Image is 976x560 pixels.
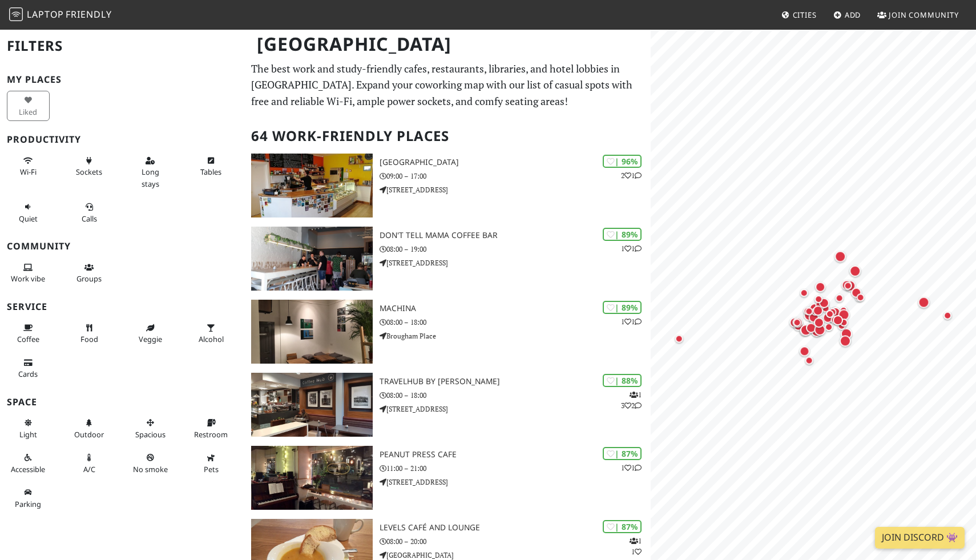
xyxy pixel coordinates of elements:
span: People working [11,273,45,284]
span: Friendly [66,8,111,21]
p: Brougham Place [380,331,651,341]
span: Veggie [139,334,162,344]
h3: Levels Café and Lounge [380,523,651,533]
div: Map marker [812,292,825,306]
span: Cities [793,10,817,20]
button: Groups [68,258,111,288]
span: Join Community [889,10,959,20]
span: Smoke free [133,464,168,474]
button: No smoke [129,448,172,478]
div: Map marker [791,316,804,329]
div: | 96% [603,155,642,168]
button: Cards [7,353,50,384]
div: Map marker [849,285,864,300]
button: Long stays [129,151,172,193]
div: Map marker [828,305,843,320]
div: Map marker [830,313,845,328]
span: Food [80,334,98,344]
h2: Filters [7,29,237,63]
div: Map marker [833,291,846,305]
div: Map marker [813,279,828,294]
h2: 64 Work-Friendly Places [251,119,644,154]
p: 08:00 – 18:00 [380,317,651,328]
div: Map marker [809,323,825,339]
img: Don't tell Mama Coffee Bar [251,227,373,291]
button: Alcohol [190,319,233,349]
p: 1 1 [630,535,642,557]
div: Map marker [941,308,954,322]
div: Map marker [852,291,866,304]
a: Add [829,5,866,25]
p: 08:00 – 19:00 [380,244,651,255]
div: Map marker [837,316,850,329]
div: | 87% [603,520,642,533]
span: Group tables [76,273,102,284]
img: Peanut Press Cafe [251,446,373,510]
div: Map marker [826,305,840,319]
a: LaptopFriendly LaptopFriendly [9,5,112,25]
p: [STREET_ADDRESS] [380,184,651,195]
p: 11:00 – 21:00 [380,463,651,474]
div: Map marker [817,295,832,310]
p: 1 3 2 [621,389,642,411]
h3: [GEOGRAPHIC_DATA] [380,158,651,167]
button: Coffee [7,319,50,349]
div: Map marker [840,277,854,292]
div: Map marker [820,310,835,325]
span: Coffee [17,334,39,344]
a: Join Community [873,5,963,25]
h3: Don't tell Mama Coffee Bar [380,231,651,240]
div: Map marker [808,305,822,319]
div: Map marker [787,315,802,329]
a: Join Discord 👾 [875,527,965,549]
span: Pet friendly [204,464,219,474]
p: 09:00 – 17:00 [380,171,651,182]
div: | 88% [603,374,642,387]
img: North Fort Cafe [251,154,373,217]
button: Work vibe [7,258,50,288]
button: Spacious [129,413,172,444]
span: Spacious [135,429,166,440]
div: Map marker [842,277,858,293]
h3: Machina [380,304,651,313]
div: | 87% [603,447,642,460]
p: [STREET_ADDRESS] [380,404,651,414]
p: 1 1 [621,316,642,327]
p: 08:00 – 20:00 [380,536,651,547]
div: Map marker [837,304,850,317]
div: Map marker [823,307,837,321]
div: Map marker [797,344,812,358]
div: Map marker [915,294,931,310]
div: Map marker [841,279,855,292]
p: The best work and study-friendly cafes, restaurants, libraries, and hotel lobbies in [GEOGRAPHIC_... [251,61,644,110]
div: Map marker [791,318,806,333]
div: Map marker [801,304,814,317]
p: 1 1 [621,462,642,473]
h3: Space [7,397,237,408]
div: Map marker [812,315,826,330]
button: Parking [7,483,50,513]
h3: Community [7,241,237,252]
div: Map marker [798,322,814,338]
span: Laptop [27,8,64,21]
img: Machina [251,300,373,364]
button: Calls [68,198,111,228]
button: Outdoor [68,413,111,444]
span: Restroom [194,429,228,440]
span: Quiet [19,213,38,224]
button: Quiet [7,198,50,228]
div: Map marker [854,291,868,304]
h3: TravelHub by [PERSON_NAME] [380,377,651,386]
div: Map marker [797,323,812,338]
h3: Peanut Press Cafe [380,450,651,460]
img: LaptopFriendly [9,7,23,21]
button: Wi-Fi [7,151,50,182]
p: 1 1 [621,243,642,254]
a: Cities [777,5,821,25]
span: Add [845,10,861,20]
p: 08:00 – 18:00 [380,390,651,401]
div: Map marker [810,303,825,318]
button: Accessible [7,448,50,478]
div: Map marker [790,315,805,330]
span: Parking [15,499,41,509]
